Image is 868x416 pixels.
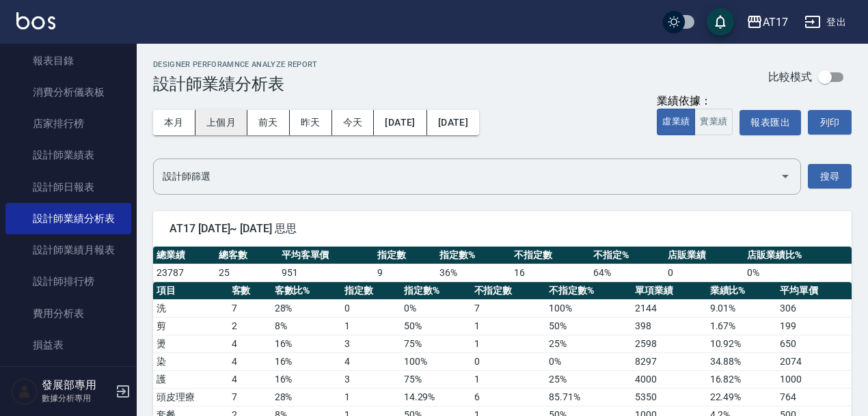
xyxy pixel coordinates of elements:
[11,378,38,405] img: Person
[632,352,707,370] td: 8297
[228,370,271,388] td: 4
[401,370,471,388] td: 75 %
[768,70,812,84] p: 比較模式
[545,335,632,352] td: 25 %
[776,282,852,300] th: 平均單價
[776,370,852,388] td: 1000
[153,317,228,335] td: 剪
[153,388,228,406] td: 頭皮理療
[332,110,375,135] button: 今天
[374,110,426,135] button: [DATE]
[290,110,332,135] button: 昨天
[278,247,374,264] th: 平均客單價
[5,139,131,171] a: 設計師業績表
[153,247,852,282] table: a dense table
[401,299,471,317] td: 0 %
[271,317,342,335] td: 8 %
[5,77,131,108] a: 消費分析儀表板
[374,247,436,264] th: 指定數
[776,317,852,335] td: 199
[776,352,852,370] td: 2074
[271,370,342,388] td: 16 %
[657,94,733,109] div: 業績依據：
[341,352,400,370] td: 4
[228,388,271,406] td: 7
[215,247,277,264] th: 總客數
[471,317,546,335] td: 1
[153,299,228,317] td: 洗
[247,110,290,135] button: 前天
[271,299,342,317] td: 28 %
[808,164,852,189] button: 搜尋
[228,317,271,335] td: 2
[545,352,632,370] td: 0 %
[5,108,131,139] a: 店家排行榜
[401,282,471,300] th: 指定數%
[776,388,852,406] td: 764
[511,264,590,281] td: 16
[401,388,471,406] td: 14.29 %
[774,165,796,187] button: Open
[741,8,794,36] button: AT17
[401,317,471,335] td: 50 %
[707,299,777,317] td: 9.01 %
[436,247,511,264] th: 指定數%
[744,247,852,264] th: 店販業績比%
[545,299,632,317] td: 100 %
[707,282,777,300] th: 業績比%
[341,299,400,317] td: 0
[744,264,852,281] td: 0 %
[374,264,436,281] td: 9
[471,388,546,406] td: 6
[153,335,228,352] td: 燙
[153,74,318,94] h3: 設計師業績分析表
[740,110,801,135] button: 報表匯出
[471,282,546,300] th: 不指定數
[707,388,777,406] td: 22.49 %
[341,335,400,352] td: 3
[341,388,400,406] td: 1
[153,264,215,281] td: 23787
[341,317,400,335] td: 1
[159,165,774,189] input: 選擇設計師
[471,335,546,352] td: 1
[5,45,131,77] a: 報表目錄
[632,335,707,352] td: 2598
[16,12,55,29] img: Logo
[228,282,271,300] th: 客數
[5,298,131,329] a: 費用分析表
[471,352,546,370] td: 0
[215,264,277,281] td: 25
[776,299,852,317] td: 306
[169,222,835,236] span: AT17 [DATE]~ [DATE] 思思
[228,299,271,317] td: 7
[707,317,777,335] td: 1.67 %
[42,378,111,392] h5: 發展部專用
[776,335,852,352] td: 650
[632,317,707,335] td: 398
[5,266,131,297] a: 設計師排行榜
[632,388,707,406] td: 5350
[590,247,664,264] th: 不指定%
[632,370,707,388] td: 4000
[5,203,131,234] a: 設計師業績分析表
[5,329,131,361] a: 損益表
[707,352,777,370] td: 34.88 %
[545,388,632,406] td: 85.71 %
[511,247,590,264] th: 不指定數
[471,370,546,388] td: 1
[590,264,664,281] td: 64 %
[278,264,374,281] td: 951
[694,109,733,135] button: 實業績
[195,110,247,135] button: 上個月
[545,317,632,335] td: 50 %
[5,171,131,203] a: 設計師日報表
[545,370,632,388] td: 25 %
[341,282,400,300] th: 指定數
[271,388,342,406] td: 28 %
[153,110,195,135] button: 本月
[271,335,342,352] td: 16 %
[664,264,744,281] td: 0
[471,299,546,317] td: 7
[545,282,632,300] th: 不指定數%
